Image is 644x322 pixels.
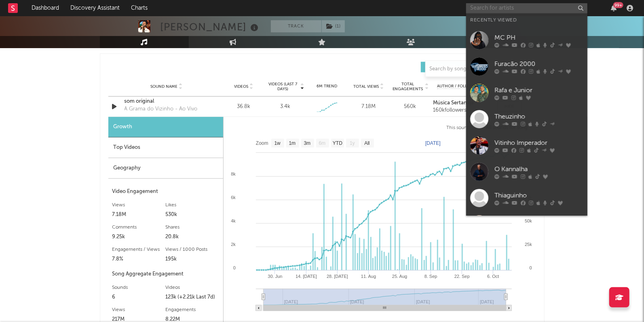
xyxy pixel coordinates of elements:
div: Sounds [112,283,166,292]
span: Total Engagements [391,82,424,91]
div: Thiaguinho [494,191,583,201]
a: som original [125,97,209,106]
div: 123k (+2.21k Last 7d) [166,292,219,302]
text: 50k [525,218,532,223]
div: 195k [166,254,219,264]
text: YTD [332,141,342,146]
div: 7.8% [112,254,166,264]
div: MC PH [494,33,583,43]
text: 6k [231,195,236,200]
div: 6 [112,292,166,302]
input: Search for artists [466,3,587,13]
text: 6m [319,141,325,146]
div: 36.8k [225,103,263,111]
text: 1y [350,141,355,146]
div: Growth [108,117,223,138]
text: 6. Oct [487,274,499,279]
span: Videos [234,84,249,89]
a: O Kannalha [466,159,587,185]
div: Furacão 2000 [494,59,583,69]
span: Total Views [353,84,379,89]
text: 1m [289,141,296,146]
a: Vitinho Imperador [466,132,587,159]
input: Search by song name or URL [426,66,511,72]
text: → [465,140,470,146]
text: 0 [529,265,532,270]
div: Geography [108,158,223,179]
div: 560k [391,103,429,111]
a: Rafa e Junior [466,80,587,106]
button: Track [271,20,321,32]
div: Shares [166,222,219,232]
div: 9.25k [112,232,166,242]
div: Video Engagement [112,187,219,197]
a: Furacão 2000 [466,53,587,80]
text: 3m [304,141,310,146]
div: Vitinho Imperador [494,138,583,148]
div: Theuzinho [494,112,583,122]
span: ( 1 ) [321,20,345,32]
div: 99 + [613,2,623,8]
div: Likes [166,200,219,210]
div: Comments [112,222,166,232]
text: 14. [DATE] [296,274,317,279]
div: This sound [441,121,476,135]
div: 20.8k [166,232,219,242]
div: O Kannalha [494,165,583,174]
span: Videos (last 7 days) [266,82,299,91]
button: 99+ [611,5,617,11]
text: 8. Sep [424,274,437,279]
div: 3.4k [280,103,290,111]
text: 0 [233,265,235,270]
a: MC PH [466,27,587,53]
span: Sound Name [151,84,178,89]
strong: Música Sertaneja [433,100,474,106]
div: A Grama do Vizinho - Ao Vivo [125,105,198,113]
div: 160k followers [433,108,489,113]
div: Views [112,305,166,315]
text: 30. Jun [268,274,282,279]
text: 25k [525,242,532,247]
a: Música Sertaneja [433,100,489,106]
a: Thiaguinho [466,185,587,211]
div: 7.18M [112,210,166,220]
div: Engagements / Views [112,245,166,254]
div: Engagements [166,305,219,315]
text: All [364,141,370,146]
text: 2k [231,242,236,247]
button: (1) [322,20,345,32]
text: 8k [231,172,236,176]
a: [PERSON_NAME] [466,211,587,237]
text: 22. Sep [454,274,469,279]
a: Theuzinho [466,106,587,132]
span: Author / Followers [437,84,481,89]
text: 4k [231,218,236,223]
text: 1w [274,141,281,146]
text: [DATE] [425,140,441,146]
div: Top Videos [108,138,223,158]
text: 28. [DATE] [327,274,348,279]
div: 530k [166,210,219,220]
div: Song Aggregate Engagement [112,269,219,279]
div: [PERSON_NAME] [160,20,261,34]
div: Views [112,200,166,210]
text: Zoom [256,141,268,146]
text: 25. Aug [392,274,407,279]
div: Views / 1000 Posts [166,245,219,254]
text: 11. Aug [361,274,376,279]
div: 7.18M [350,103,387,111]
div: Videos [166,283,219,292]
div: Recently Viewed [470,15,583,25]
div: 6M Trend [308,83,346,89]
div: Rafa e Junior [494,86,583,95]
